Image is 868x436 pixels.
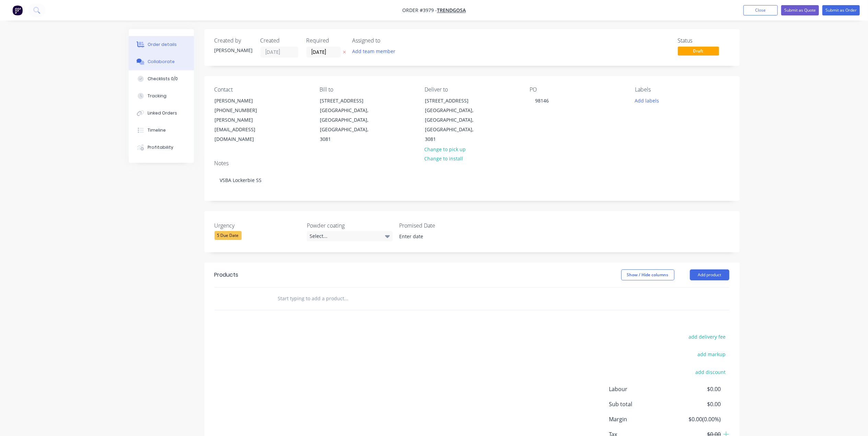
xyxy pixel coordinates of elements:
[425,96,482,106] div: [STREET_ADDRESS]
[678,47,719,55] span: Draft
[278,292,415,305] input: Start typing to add a product...
[314,96,383,144] div: [STREET_ADDRESS][GEOGRAPHIC_DATA], [GEOGRAPHIC_DATA], [GEOGRAPHIC_DATA], 3081
[215,115,272,144] div: [PERSON_NAME][EMAIL_ADDRESS][DOMAIN_NAME]
[215,170,729,191] div: VSBA Lockerbie SS
[148,93,166,99] div: Tracking
[215,37,252,44] div: Created by
[631,96,663,105] button: Add labels
[307,231,393,241] div: Select...
[781,5,819,15] button: Submit as Quote
[320,86,414,93] div: Bill to
[129,87,194,105] button: Tracking
[209,96,278,144] div: [PERSON_NAME][PHONE_NUMBER][PERSON_NAME][EMAIL_ADDRESS][DOMAIN_NAME]
[419,96,488,144] div: [STREET_ADDRESS][GEOGRAPHIC_DATA], [GEOGRAPHIC_DATA], [GEOGRAPHIC_DATA], 3081
[129,53,194,70] button: Collaborate
[743,5,778,15] button: Close
[692,367,729,376] button: add discount
[307,221,393,230] label: Powder coating
[129,122,194,139] button: Timeline
[425,86,519,93] div: Deliver to
[609,385,670,393] span: Labour
[530,86,624,93] div: PO
[129,70,194,87] button: Checklists 0/0
[690,269,729,280] button: Add product
[129,139,194,156] button: Profitability
[530,96,555,106] div: 98146
[609,415,670,423] span: Margin
[148,127,166,133] div: Timeline
[352,37,421,44] div: Assigned to
[670,400,721,408] span: $0.00
[670,415,721,423] span: $0.00 ( 0.00 %)
[421,154,467,163] button: Change to install
[437,7,466,14] a: Trendgosa
[635,86,729,93] div: Labels
[12,5,23,15] img: Factory
[399,221,485,230] label: Promised Date
[320,96,377,106] div: [STREET_ADDRESS]
[215,221,300,230] label: Urgency
[215,106,272,115] div: [PHONE_NUMBER]
[348,47,399,56] button: Add team member
[685,332,729,341] button: add delivery fee
[215,47,252,54] div: [PERSON_NAME]
[822,5,860,15] button: Submit as Order
[148,41,177,48] div: Order details
[670,385,721,393] span: $0.00
[148,110,177,116] div: Linked Orders
[678,37,729,44] div: Status
[215,86,309,93] div: Contact
[694,350,729,359] button: add markup
[129,36,194,53] button: Order details
[148,59,175,65] div: Collaborate
[215,231,242,240] div: 5 Due Date
[609,400,670,408] span: Sub total
[148,76,178,82] div: Checklists 0/0
[306,37,344,44] div: Required
[261,37,298,44] div: Created
[394,231,480,242] input: Enter date
[320,106,377,144] div: [GEOGRAPHIC_DATA], [GEOGRAPHIC_DATA], [GEOGRAPHIC_DATA], 3081
[215,96,272,106] div: [PERSON_NAME]
[421,144,470,154] button: Change to pick up
[215,271,239,279] div: Products
[402,7,437,14] span: Order #3979 -
[621,269,674,280] button: Show / Hide columns
[129,105,194,122] button: Linked Orders
[425,106,482,144] div: [GEOGRAPHIC_DATA], [GEOGRAPHIC_DATA], [GEOGRAPHIC_DATA], 3081
[148,144,173,150] div: Profitability
[215,160,729,167] div: Notes
[352,47,399,56] button: Add team member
